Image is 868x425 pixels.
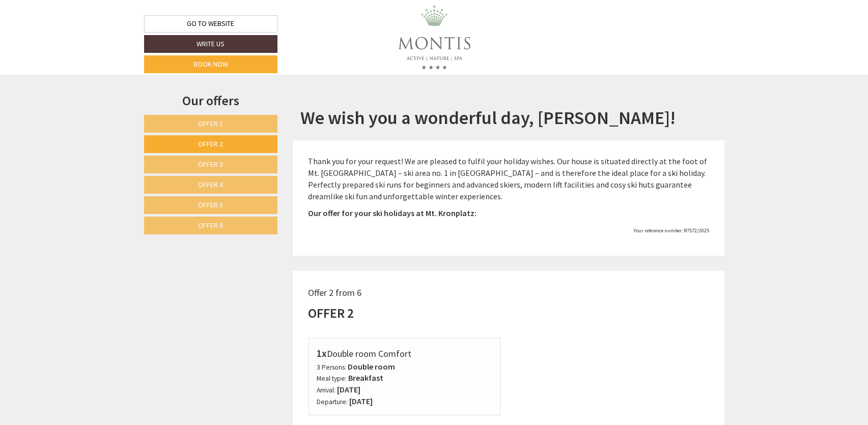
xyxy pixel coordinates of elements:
h1: We wish you a wonderful day, [PERSON_NAME]! [300,108,676,128]
span: Offer 2 from 6 [308,287,361,298]
small: Departure: [317,398,348,406]
span: Your reference number: R7572/2025 [633,227,709,234]
span: Offer 1 [198,119,223,128]
a: Book now [144,55,277,73]
b: [DATE] [337,384,360,394]
span: Offer 5 [198,200,223,209]
small: Arrival: [317,386,335,394]
div: Double room Comfort [317,346,492,361]
small: Meal type: [317,374,347,383]
b: Double room [348,361,395,372]
b: Breakfast [348,373,383,383]
p: Thank you for your request! We are pleased to fulfil your holiday wishes. Our house is situated d... [308,156,709,202]
span: Offer 6 [198,221,223,230]
strong: Our offer for your ski holidays at Mt. Kronplatz: [308,208,477,218]
div: Our offers [144,91,277,110]
a: Write us [144,35,277,53]
a: Go to website [144,15,277,33]
b: [DATE] [349,396,373,406]
span: Offer 4 [198,180,223,189]
span: Offer 3 [198,160,223,169]
small: 3 Persons: [317,363,346,372]
div: Offer 2 [308,303,354,322]
b: 1x [317,347,327,359]
span: Offer 2 [198,139,223,148]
